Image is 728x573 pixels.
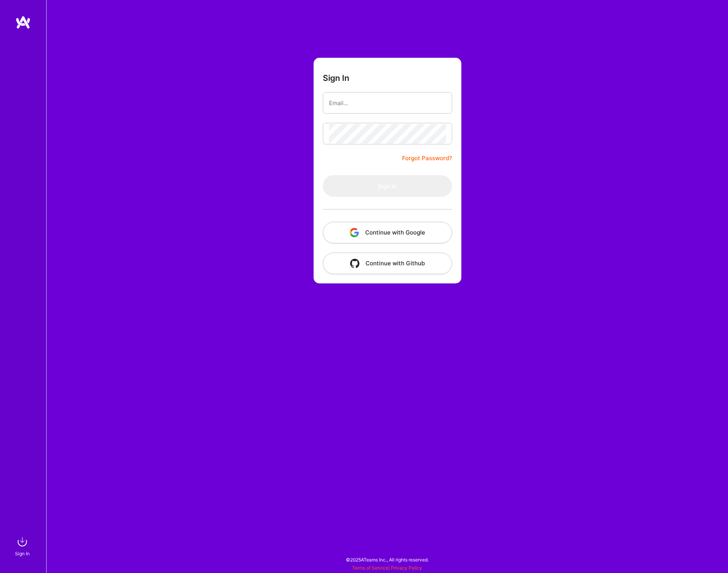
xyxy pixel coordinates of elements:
[323,73,349,83] h3: Sign In
[15,550,30,558] div: Sign In
[16,534,30,558] a: sign inSign In
[350,228,359,237] img: icon
[402,154,452,163] a: Forgot Password?
[323,175,452,197] button: Sign In
[323,222,452,243] button: Continue with Google
[329,93,446,113] input: Email...
[352,565,422,571] span: |
[350,259,359,268] img: icon
[352,565,388,571] a: Terms of Service
[46,550,728,569] div: © 2025 ATeams Inc., All rights reserved.
[15,15,31,29] img: logo
[323,253,452,274] button: Continue with Github
[391,565,422,571] a: Privacy Policy
[15,534,30,550] img: sign in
